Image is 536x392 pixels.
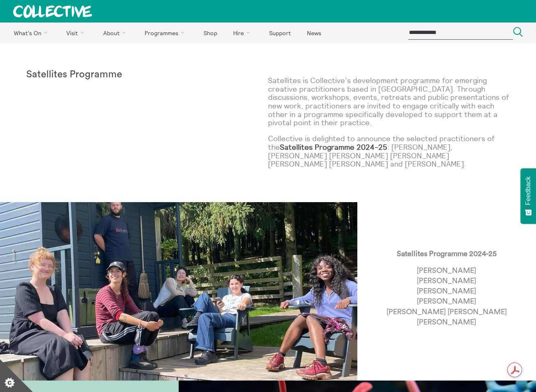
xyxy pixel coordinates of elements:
a: Support [262,23,298,43]
p: Collective is delighted to announce the selected practitioners of the : [PERSON_NAME], [PERSON_NA... [268,135,510,169]
p: [PERSON_NAME] [PERSON_NAME] [PERSON_NAME] [PERSON_NAME] [PERSON_NAME] [PERSON_NAME] [PERSON_NAME] [386,266,507,327]
span: Feedback [525,176,532,205]
strong: Satellites Programme [26,70,122,79]
a: Visit [59,23,95,43]
a: News [300,23,328,43]
a: Hire [226,23,261,43]
a: What's On [7,23,58,43]
strong: Satellites Programme 2024-25 [397,250,497,257]
p: Satellites is Collective’s development programme for emerging creative practitioners based in [GE... [268,77,510,127]
a: About [96,23,136,43]
a: Shop [196,23,224,43]
a: Programmes [138,23,195,43]
strong: Satellites Programme 2024-25 [280,142,387,152]
button: Feedback - Show survey [520,168,536,224]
